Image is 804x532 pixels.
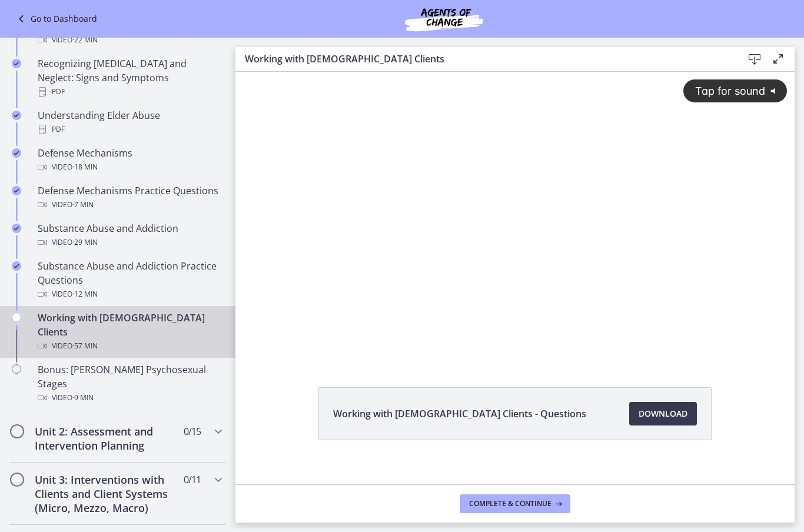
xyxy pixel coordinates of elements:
[12,148,21,158] i: Completed
[38,363,221,405] div: Bonus: [PERSON_NAME] Psychosexual Stages
[38,85,221,99] div: PDF
[12,111,21,120] i: Completed
[184,424,201,438] span: 0 / 15
[235,72,795,360] iframe: Video Lesson
[38,221,221,250] div: Substance Abuse and Addiction
[38,33,221,47] div: Video
[38,235,221,250] div: Video
[72,33,98,47] span: · 22 min
[12,186,21,195] i: Completed
[12,261,21,271] i: Completed
[72,391,94,405] span: · 9 min
[72,339,98,353] span: · 57 min
[72,160,98,174] span: · 18 min
[72,235,98,250] span: · 29 min
[38,391,221,405] div: Video
[38,122,221,137] div: PDF
[38,108,221,137] div: Understanding Elder Abuse
[38,339,221,353] div: Video
[333,407,586,421] span: Working with [DEMOGRAPHIC_DATA] Clients - Questions
[469,499,551,508] span: Complete & continue
[12,224,21,233] i: Completed
[373,5,514,33] img: Agents of Change Social Work Test Prep
[38,160,221,174] div: Video
[35,424,178,453] h2: Unit 2: Assessment and Intervention Planning
[639,407,687,421] span: Download
[38,184,221,212] div: Defense Mechanisms Practice Questions
[38,259,221,301] div: Substance Abuse and Addiction Practice Questions
[12,59,21,68] i: Completed
[38,146,221,174] div: Defense Mechanisms
[629,402,697,425] a: Download
[35,473,178,515] h2: Unit 3: Interventions with Clients and Client Systems (Micro, Mezzo, Macro)
[245,52,724,66] h3: Working with [DEMOGRAPHIC_DATA] Clients
[460,494,570,513] button: Complete & continue
[72,198,94,212] span: · 7 min
[38,311,221,353] div: Working with [DEMOGRAPHIC_DATA] Clients
[72,287,98,301] span: · 12 min
[38,56,221,99] div: Recognizing [MEDICAL_DATA] and Neglect: Signs and Symptoms
[38,287,221,301] div: Video
[184,473,201,487] span: 0 / 11
[38,198,221,212] div: Video
[14,12,97,26] a: Go to Dashboard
